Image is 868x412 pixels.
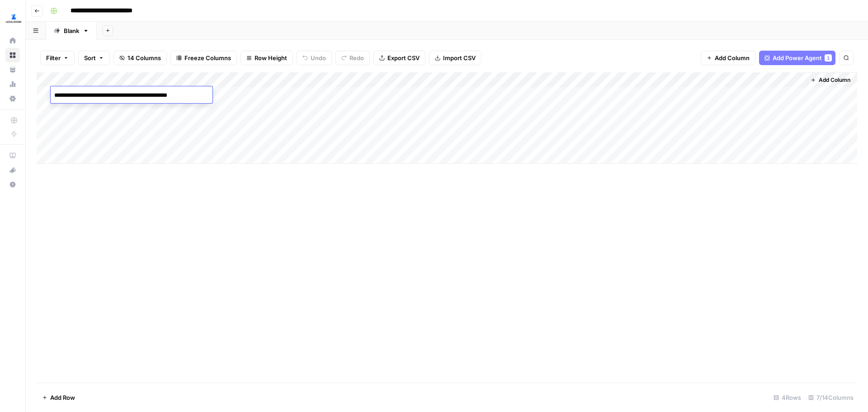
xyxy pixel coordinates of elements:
button: Add Column [701,51,755,65]
button: Filter [40,51,75,65]
span: Export CSV [387,53,420,62]
a: Blank [46,22,97,40]
span: 14 Columns [127,53,161,62]
button: Freeze Columns [170,51,237,65]
span: Add Row [50,393,75,402]
button: Undo [297,51,332,65]
span: Add Column [819,76,850,84]
button: Row Height [241,51,293,65]
div: 7/14 Columns [805,390,857,405]
button: Sort [78,51,110,65]
span: Add Power Agent [773,53,822,62]
a: AirOps Academy [5,148,20,163]
a: Usage [5,77,20,91]
a: Your Data [5,62,20,77]
button: Add Row [37,390,80,405]
a: Browse [5,48,20,62]
button: Redo [335,51,370,65]
div: What's new? [6,163,19,177]
button: Import CSV [429,51,481,65]
button: Add Power Agent1 [759,51,835,65]
span: Undo [311,53,326,62]
button: Export CSV [373,51,425,65]
div: 1 [825,54,832,62]
a: Settings [5,91,20,106]
span: 1 [827,54,830,62]
button: What's new? [5,163,20,177]
button: 14 Columns [113,51,167,65]
button: Help + Support [5,177,20,192]
button: Workspace: LegalZoom [5,7,20,30]
span: Filter [46,53,61,62]
button: Add Column [807,74,854,86]
div: Blank [64,26,79,35]
span: Add Column [715,53,750,62]
span: Import CSV [443,53,476,62]
span: Redo [349,53,364,62]
a: Home [5,33,20,48]
div: 4 Rows [770,390,805,405]
span: Row Height [255,53,287,62]
span: Sort [84,53,96,62]
img: LegalZoom Logo [5,10,22,27]
span: Freeze Columns [184,53,231,62]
